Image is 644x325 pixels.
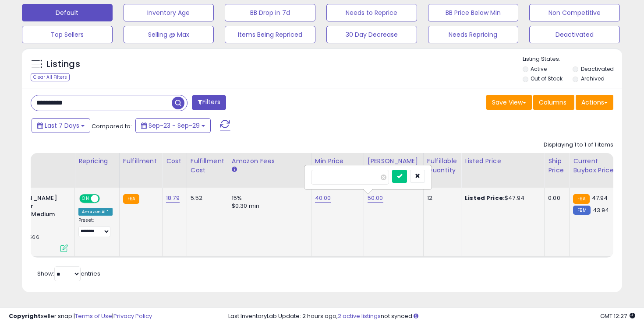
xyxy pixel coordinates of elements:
[523,55,623,63] p: Listing States:
[544,141,613,149] div: Displaying 1 to 1 of 1 items
[31,73,70,81] div: Clear All Filters
[600,312,635,320] span: 2025-10-7 12:27 GMT
[486,95,532,110] button: Save View
[465,157,541,166] div: Listed Price
[92,122,132,130] span: Compared to:
[32,118,90,133] button: Last 7 Days
[326,4,417,21] button: Needs to Reprice
[75,312,112,320] a: Terms of Use
[428,4,519,21] button: BB Price Below Min
[191,194,221,202] div: 5.52
[529,26,620,43] button: Deactivated
[581,65,614,73] label: Deactivated
[368,157,420,166] div: [PERSON_NAME]
[465,194,538,202] div: $47.94
[232,194,304,202] div: 15%
[22,26,113,43] button: Top Sellers
[99,195,113,203] span: OFF
[427,194,454,202] div: 12
[576,95,613,110] button: Actions
[78,157,116,166] div: Repricing
[192,95,226,110] button: Filters
[592,194,608,202] span: 47.94
[573,157,618,175] div: Current Buybox Price
[315,194,331,203] a: 40.00
[368,194,383,203] a: 50.00
[427,157,457,175] div: Fulfillable Quantity
[191,157,224,175] div: Fulfillment Cost
[539,98,566,107] span: Columns
[113,312,152,320] a: Privacy Policy
[326,26,417,43] button: 30 Day Decrease
[338,312,381,320] a: 2 active listings
[581,75,605,82] label: Archived
[529,4,620,21] button: Non Competitive
[9,312,41,320] strong: Copyright
[533,95,574,110] button: Columns
[465,194,505,202] b: Listed Price:
[232,166,237,174] small: Amazon Fees.
[22,4,113,21] button: Default
[225,4,315,21] button: BB Drop in 7d
[548,157,566,175] div: Ship Price
[315,157,360,166] div: Min Price
[46,58,80,70] h5: Listings
[531,75,563,82] label: Out of Stock
[80,195,91,203] span: ON
[232,157,308,166] div: Amazon Fees
[228,312,636,321] div: Last InventoryLab Update: 2 hours ago, not synced.
[37,269,100,278] span: Show: entries
[573,206,590,215] small: FBM
[123,194,139,204] small: FBA
[232,202,304,210] div: $0.30 min
[124,26,214,43] button: Selling @ Max
[78,208,113,216] div: Amazon AI *
[548,194,563,202] div: 0.00
[166,194,180,203] a: 18.79
[149,121,200,130] span: Sep-23 - Sep-29
[124,4,214,21] button: Inventory Age
[9,312,152,321] div: seller snap | |
[428,26,519,43] button: Needs Repricing
[225,26,315,43] button: Items Being Repriced
[123,157,159,166] div: Fulfillment
[166,157,183,166] div: Cost
[45,121,79,130] span: Last 7 Days
[573,194,589,204] small: FBA
[135,118,211,133] button: Sep-23 - Sep-29
[531,65,547,73] label: Active
[593,206,609,214] span: 43.94
[78,217,113,237] div: Preset:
